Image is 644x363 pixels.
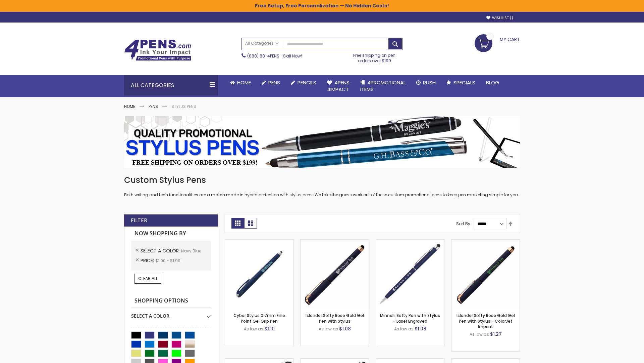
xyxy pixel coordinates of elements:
span: As low as [394,326,414,332]
strong: Shopping Options [131,294,211,308]
a: (888) 88-4PENS [247,53,279,59]
span: Blog [486,79,499,86]
a: All Categories [242,38,282,49]
img: Minnelli Softy Pen with Stylus - Laser Engraved-Navy Blue [376,240,444,308]
img: 4Pens Custom Pens and Promotional Products [124,39,191,61]
span: Pencils [298,79,316,86]
span: Navy Blue [181,248,201,254]
span: Clear All [138,276,158,281]
a: Islander Softy Rose Gold Gel Pen with Stylus - ColorJet Imprint [457,313,515,329]
span: Rush [423,79,436,86]
strong: Now Shopping by [131,227,211,241]
span: $1.08 [415,325,426,332]
span: $1.08 [339,325,351,332]
a: 4Pens4impact [322,75,355,97]
img: Islander Softy Rose Gold Gel Pen with Stylus - ColorJet Imprint-Navy Blue [451,240,520,308]
img: Cyber Stylus 0.7mm Fine Point Gel Grip Pen-Navy Blue [225,240,293,308]
span: 4PROMOTIONAL ITEMS [360,79,406,93]
span: As low as [319,326,338,332]
a: Pens [256,75,285,90]
a: Islander Softy Rose Gold Gel Pen with Stylus [306,313,364,324]
a: Islander Softy Rose Gold Gel Pen with Stylus - ColorJet Imprint-Navy Blue [451,239,520,245]
a: Pencils [285,75,322,90]
div: All Categories [124,75,218,95]
a: Rush [411,75,441,90]
a: Minnelli Softy Pen with Stylus - Laser Engraved-Navy Blue [376,239,444,245]
span: As low as [244,326,263,332]
img: Islander Softy Rose Gold Gel Pen with Stylus-Navy Blue [301,240,369,308]
div: Free shipping on pen orders over $199 [346,50,403,64]
span: All Categories [245,41,279,46]
a: Cyber Stylus 0.7mm Fine Point Gel Grip Pen [233,313,285,324]
span: Pens [268,79,280,86]
span: - Call Now! [247,53,302,59]
span: Home [237,79,251,86]
a: Blog [481,75,504,90]
div: Select A Color [131,308,211,319]
a: Home [225,75,256,90]
a: Islander Softy Rose Gold Gel Pen with Stylus-Navy Blue [301,239,369,245]
span: As low as [470,331,489,337]
a: Cyber Stylus 0.7mm Fine Point Gel Grip Pen-Navy Blue [225,239,293,245]
span: Select A Color [141,247,181,254]
strong: Stylus Pens [171,104,196,109]
span: $1.00 - $1.99 [155,258,180,264]
label: Sort By [456,221,470,227]
a: Home [124,104,135,109]
span: $1.27 [490,331,502,337]
a: Pens [149,104,158,109]
span: 4Pens 4impact [327,79,350,93]
span: Specials [453,79,475,86]
strong: Grid [231,218,244,229]
div: Both writing and tech functionalities are a match made in hybrid perfection with stylus pens. We ... [124,175,520,198]
a: 4PROMOTIONALITEMS [355,75,411,97]
a: Specials [441,75,481,90]
a: Minnelli Softy Pen with Stylus - Laser Engraved [380,313,440,324]
h1: Custom Stylus Pens [124,175,520,186]
span: Price [141,257,155,264]
span: $1.10 [264,325,275,332]
a: Clear All [135,274,161,283]
strong: Filter [131,217,147,224]
a: Wishlist [486,15,513,21]
img: Stylus Pens [124,116,520,168]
